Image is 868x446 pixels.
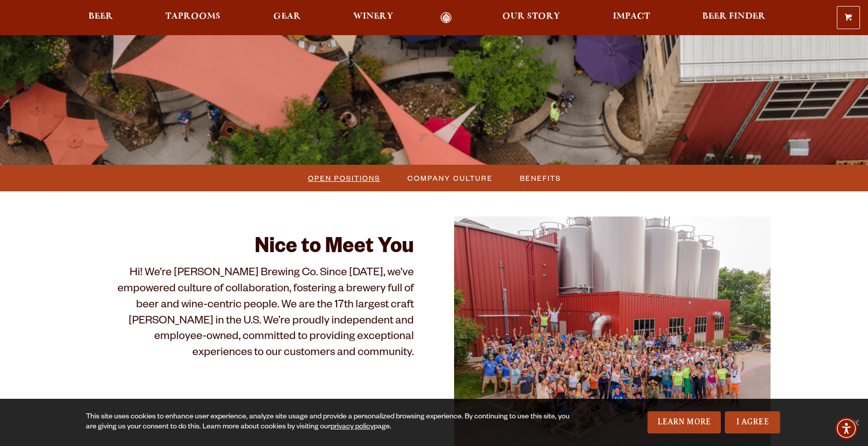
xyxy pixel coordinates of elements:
a: Beer Finder [696,12,772,24]
span: Beer [88,13,113,21]
h2: Nice to Meet You [97,237,414,261]
span: Benefits [520,171,561,185]
a: Beer [82,12,120,24]
span: Beer Finder [702,13,766,21]
span: Hi! We’re [PERSON_NAME] Brewing Co. Since [DATE], we’ve empowered culture of collaboration, foste... [118,268,414,360]
a: I Agree [725,411,780,433]
a: Gear [267,12,307,24]
span: Impact [613,13,650,21]
a: Learn More [647,411,721,433]
div: This site uses cookies to enhance user experience, analyze site usage and provide a personalized ... [86,412,577,432]
a: Winery [347,12,400,24]
span: Our Story [502,13,560,21]
a: Our Story [496,12,567,24]
span: Taprooms [165,13,221,21]
span: Open Positions [308,171,380,185]
a: privacy policy [331,423,374,431]
a: Benefits [514,171,566,185]
a: Company Culture [401,171,498,185]
span: Winery [353,13,393,21]
a: Open Positions [302,171,385,185]
div: Accessibility Menu [835,417,857,439]
span: Company Culture [407,171,493,185]
a: Odell Home [427,12,465,24]
a: Taprooms [159,12,227,24]
span: Gear [273,13,301,21]
a: Impact [606,12,657,24]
